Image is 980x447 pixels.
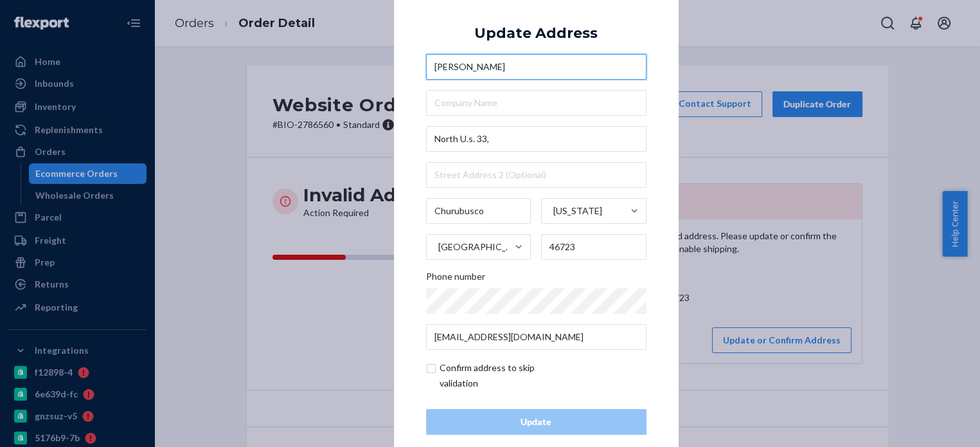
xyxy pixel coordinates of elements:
div: Update [437,415,636,428]
div: [GEOGRAPHIC_DATA] [438,241,514,253]
input: ZIP Code [541,234,646,260]
input: City [426,198,531,224]
input: Company Name [426,90,646,116]
span: Phone number [426,270,485,288]
button: Update [426,409,646,435]
input: [GEOGRAPHIC_DATA] [437,234,438,260]
input: Email (Only Required for International) [426,324,646,350]
div: [US_STATE] [553,205,602,217]
input: Street Address [426,126,646,152]
input: Street Address 2 (Optional) [426,162,646,188]
input: [US_STATE] [552,198,553,224]
input: First & Last Name [426,54,646,80]
div: Update Address [474,25,598,41]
